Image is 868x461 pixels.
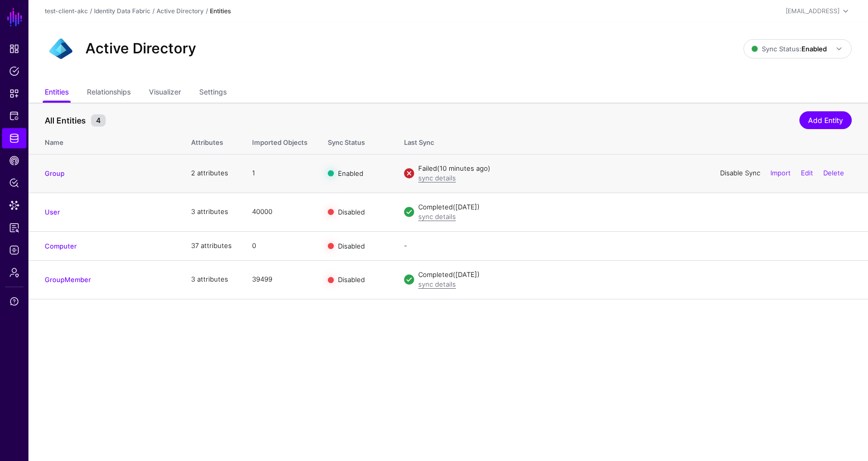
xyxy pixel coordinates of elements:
[242,154,318,193] td: 1
[786,7,840,16] div: [EMAIL_ADDRESS]
[418,202,852,212] div: Completed ([DATE])
[2,195,26,216] a: Data Lens
[418,174,456,182] a: sync details
[9,200,19,210] span: Data Lens
[157,7,204,15] a: Active Directory
[181,193,242,231] td: 3 attributes
[9,111,19,121] span: Protected Systems
[9,245,19,255] span: Logs
[418,164,852,174] div: Failed (10 minutes ago)
[9,223,19,233] span: Reports
[338,241,365,250] span: Disabled
[9,88,19,99] span: Snippets
[87,83,131,103] a: Relationships
[2,39,26,59] a: Dashboard
[2,61,26,81] a: Policies
[199,83,227,103] a: Settings
[6,6,23,28] a: SGNL
[242,193,318,231] td: 40000
[2,173,26,193] a: Policy Lens
[45,169,65,177] a: Group
[2,128,26,148] a: Identity Data Fabric
[770,169,791,177] a: Import
[242,260,318,299] td: 39499
[9,267,19,278] span: Admin
[94,7,150,15] a: Identity Data Fabric
[45,83,69,103] a: Entities
[720,169,760,177] a: Disable Sync
[28,128,181,154] th: Name
[394,128,868,154] th: Last Sync
[204,7,210,16] div: /
[2,218,26,238] a: Reports
[242,128,318,154] th: Imported Objects
[338,169,363,177] span: Enabled
[181,154,242,193] td: 2 attributes
[181,231,242,260] td: 37 attributes
[2,83,26,104] a: Snippets
[210,7,231,15] strong: Entities
[404,241,407,250] app-datasources-item-entities-syncstatus: -
[45,7,88,15] a: test-client-akc
[181,128,242,154] th: Attributes
[418,270,852,280] div: Completed ([DATE])
[181,260,242,299] td: 3 attributes
[2,150,26,171] a: CAEP Hub
[45,275,91,284] a: GroupMember
[149,83,181,103] a: Visualizer
[242,231,318,260] td: 0
[801,169,813,177] a: Edit
[823,169,844,177] a: Delete
[85,40,196,57] h2: Active Directory
[91,114,106,127] small: 4
[9,296,19,306] span: Support
[9,178,19,188] span: Policy Lens
[9,66,19,76] span: Policies
[799,111,852,129] a: Add Entity
[2,240,26,260] a: Logs
[9,133,19,143] span: Identity Data Fabric
[45,33,77,65] img: svg+xml;base64,PHN2ZyB3aWR0aD0iNjQiIGhlaWdodD0iNjQiIHZpZXdCb3g9IjAgMCA2NCA2NCIgZmlsbD0ibm9uZSIgeG...
[338,208,365,216] span: Disabled
[752,45,827,53] span: Sync Status:
[318,128,394,154] th: Sync Status
[45,208,60,216] a: User
[338,275,365,284] span: Disabled
[9,156,19,166] span: CAEP Hub
[150,7,157,16] div: /
[42,114,88,127] span: All Entities
[9,44,19,54] span: Dashboard
[801,45,827,53] strong: Enabled
[2,262,26,283] a: Admin
[88,7,94,16] div: /
[418,280,456,288] a: sync details
[45,242,77,250] a: Computer
[418,212,456,221] a: sync details
[2,106,26,126] a: Protected Systems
